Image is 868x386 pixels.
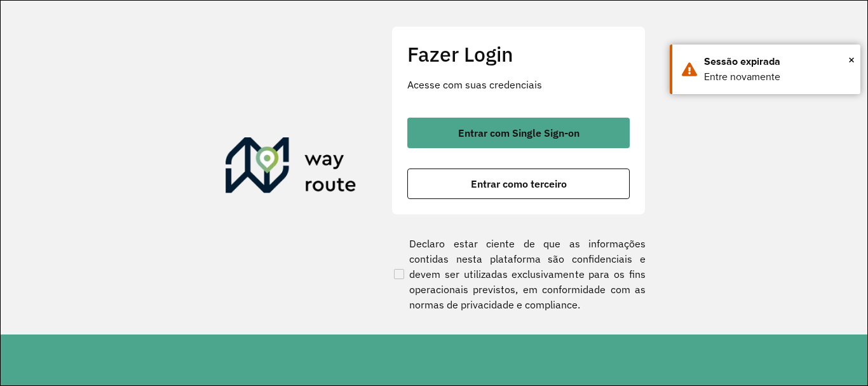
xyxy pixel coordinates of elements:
h2: Fazer Login [407,42,630,66]
img: Roteirizador AmbevTech [226,137,356,198]
button: Close [848,50,855,69]
label: Declaro estar ciente de que as informações contidas nesta plataforma são confidenciais e devem se... [391,236,646,312]
div: Entre novamente [704,69,851,85]
button: button [407,169,630,199]
p: Acesse com suas credenciais [407,77,630,92]
span: Entrar com Single Sign-on [458,128,580,138]
button: button [407,118,630,148]
span: × [848,50,855,69]
div: Sessão expirada [704,54,851,69]
span: Entrar como terceiro [471,179,567,189]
